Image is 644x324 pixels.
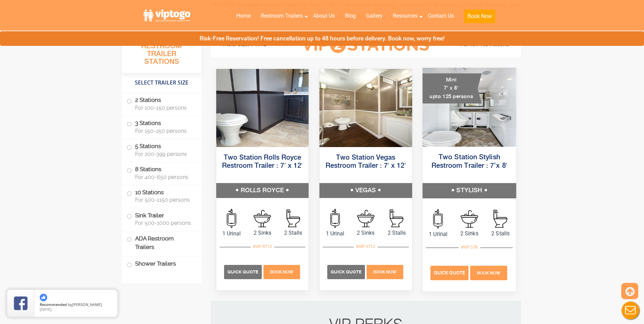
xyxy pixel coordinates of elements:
[127,257,197,271] label: Shower Trailers
[326,154,406,169] a: Two Station Vegas Restroom Trailer : 7′ x 12′
[454,229,485,237] span: 2 Sinks
[361,8,388,23] a: Gallery
[458,243,480,252] div: #VIP S78
[127,139,197,160] label: 5 Stations
[354,242,378,251] div: #VIP V712
[14,296,27,310] img: Review Rating
[308,8,340,23] a: About Us
[430,269,470,276] a: Quick Quote
[127,162,197,183] label: 8 Stations
[278,229,309,237] span: 2 Stalls
[469,269,508,276] a: Book Now
[135,174,194,180] span: For 400-650 persons
[216,69,309,147] img: Side view of two station restroom trailer with separate doors for males and females
[388,8,423,23] a: Resources
[494,210,507,228] img: an icon of stall
[464,10,495,23] button: Book Now
[227,269,258,274] span: Quick Quote
[617,297,644,324] button: Live Chat
[135,197,194,203] span: For 500-1150 persons
[40,294,47,301] img: thumbs up icon
[135,220,194,226] span: For 500-1000 persons
[319,69,412,147] img: Side view of two station restroom trailer with separate doors for males and females
[135,105,194,111] span: For 100-150 persons
[366,268,404,275] a: Book Now
[224,268,263,275] a: Quick Quote
[135,151,194,157] span: For 200-399 persons
[122,76,202,89] h4: Select Trailer Size
[350,229,381,237] span: 2 Sinks
[135,128,194,134] span: For 150-250 persons
[291,36,440,54] h3: VIP Stations
[422,183,516,198] h5: STYLISH
[256,8,308,23] a: Restroom Trailers
[485,229,516,237] span: 2 Stalls
[459,8,500,27] a: Book Now
[331,269,362,274] span: Quick Quote
[319,183,412,198] h5: VEGAS
[72,302,102,307] span: [PERSON_NAME]
[122,32,202,73] h3: All Portable Restroom Trailer Stations
[247,229,278,237] span: 2 Sinks
[422,230,454,238] span: 1 Urinal
[127,231,197,254] label: ADA Restroom Trailers
[433,209,443,229] img: an icon of urinal
[222,154,302,169] a: Two Station Rolls Royce Restroom Trailer : 7′ x 12′
[390,210,403,227] img: an icon of stall
[227,209,236,228] img: an icon of urinal
[434,270,465,275] span: Quick Quote
[127,208,197,229] label: Sink Trailer
[330,209,340,228] img: an icon of urinal
[216,183,309,198] h5: ROLLS ROYCE
[40,307,52,312] span: [DATE]
[251,242,274,251] div: #VIP R712
[423,8,459,23] a: Contact Us
[422,68,516,147] img: A mini restroom trailer with two separate stations and separate doors for males and females
[127,93,197,114] label: 2 Stations
[381,229,412,237] span: 2 Stalls
[40,302,67,307] span: Recommended
[127,116,197,137] label: 3 Stations
[262,268,301,275] a: Book Now
[327,268,366,275] a: Quick Quote
[357,210,374,227] img: an icon of sink
[319,230,350,238] span: 1 Urinal
[231,8,256,23] a: Home
[270,270,293,274] span: Book Now
[254,210,271,227] img: an icon of sink
[40,303,112,307] span: by
[460,210,478,228] img: an icon of sink
[127,185,197,206] label: 10 Stations
[287,210,300,227] img: an icon of stall
[477,271,500,275] span: Book Now
[422,73,481,104] div: Mini 7' x 8' upto 125 persons
[216,230,247,238] span: 1 Urinal
[340,8,361,23] a: Blog
[431,154,507,169] a: Two Station Stylish Restroom Trailer : 7’x 8′
[373,270,397,274] span: Book Now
